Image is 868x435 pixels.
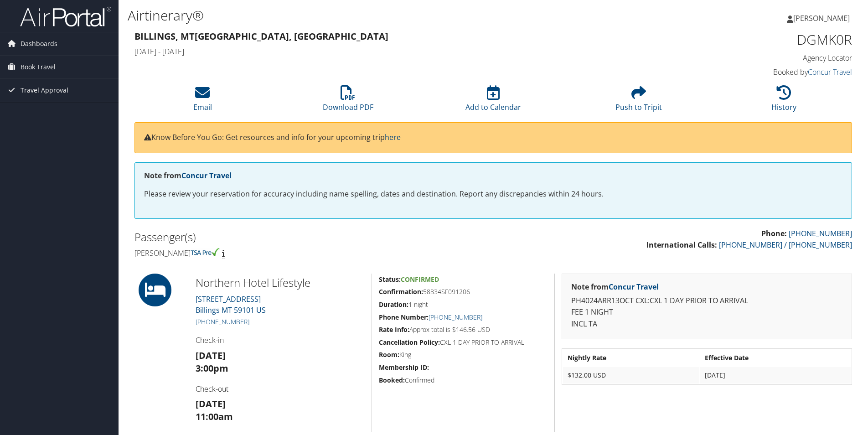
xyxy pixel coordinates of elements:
a: [PHONE_NUMBER] [429,313,482,321]
h5: Approx total is $146.56 USD [379,325,548,334]
strong: Phone: [761,228,787,238]
strong: Billings, MT [GEOGRAPHIC_DATA], [GEOGRAPHIC_DATA] [134,30,388,42]
a: History [771,90,796,112]
h4: Booked by [683,67,852,77]
th: Effective Date [700,350,851,366]
h5: 58834SF091206 [379,287,548,296]
strong: Rate Info: [379,325,409,334]
h4: Check-out [196,384,365,394]
a: [STREET_ADDRESS]Billings MT 59101 US [196,294,266,315]
a: Add to Calendar [465,90,521,112]
h1: Airtinerary® [128,6,615,25]
strong: Room: [379,350,399,359]
a: Concur Travel [808,67,852,77]
strong: Booked: [379,376,405,384]
strong: Membership ID: [379,363,429,372]
a: [PERSON_NAME] [787,5,859,32]
strong: [DATE] [196,398,226,410]
strong: Duration: [379,300,408,309]
p: Know Before You Go: Get resources and info for your upcoming trip [144,132,842,144]
img: airportal-logo.png [20,6,111,27]
h5: King [379,350,548,359]
td: [DATE] [700,367,851,383]
strong: International Calls: [646,240,717,250]
span: Book Travel [21,56,56,78]
a: Email [193,90,212,112]
h4: Agency Locator [683,53,852,63]
strong: Note from [571,282,659,292]
strong: Cancellation Policy: [379,338,440,347]
a: [PHONE_NUMBER] [196,317,249,326]
strong: Note from [144,171,232,181]
a: Push to Tripit [615,90,662,112]
strong: 11:00am [196,410,233,423]
a: Concur Travel [609,282,659,292]
span: Dashboards [21,32,57,55]
p: PH4024ARR13OCT CXL:CXL 1 DAY PRIOR TO ARRIVAL FEE 1 NIGHT INCL TA [571,295,842,330]
a: Download PDF [323,90,373,112]
span: Confirmed [401,275,439,284]
h5: CXL 1 DAY PRIOR TO ARRIVAL [379,338,548,347]
strong: 3:00pm [196,362,228,374]
h1: DGMK0R [683,30,852,49]
h4: [DATE] - [DATE] [134,47,669,57]
strong: Status: [379,275,401,284]
h5: Confirmed [379,376,548,385]
span: [PERSON_NAME] [793,13,850,23]
h4: Check-in [196,335,365,345]
h4: [PERSON_NAME] [134,248,486,258]
h5: 1 night [379,300,548,309]
a: [PHONE_NUMBER] / [PHONE_NUMBER] [719,240,852,250]
a: Concur Travel [181,171,232,181]
h2: Passenger(s) [134,229,486,245]
h2: Northern Hotel Lifestyle [196,275,365,290]
strong: Confirmation: [379,287,423,296]
strong: [DATE] [196,349,226,362]
img: tsa-precheck.png [191,248,220,256]
a: [PHONE_NUMBER] [789,228,852,238]
p: Please review your reservation for accuracy including name spelling, dates and destination. Repor... [144,188,842,200]
th: Nightly Rate [563,350,699,366]
a: here [385,132,401,142]
span: Travel Approval [21,79,68,102]
strong: Phone Number: [379,313,429,321]
td: $132.00 USD [563,367,699,383]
